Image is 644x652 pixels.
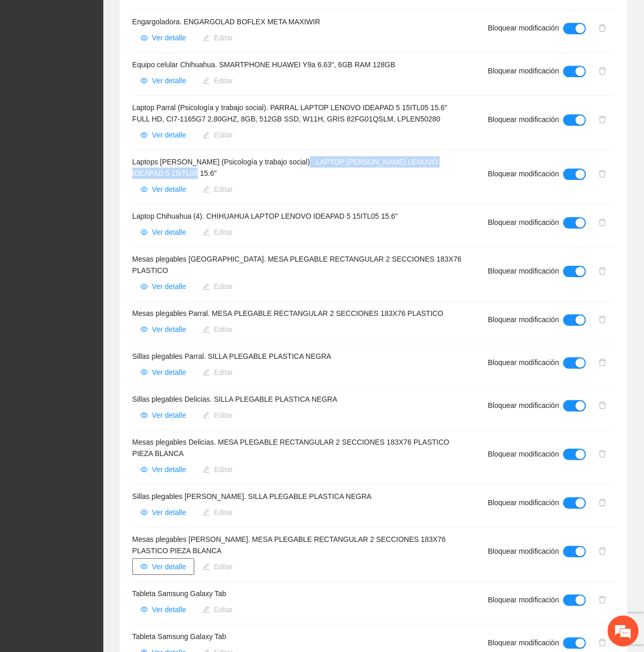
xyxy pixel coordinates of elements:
[194,29,241,46] button: editEditar
[152,129,186,141] span: Ver detalle
[594,214,611,231] button: delete
[132,491,463,502] h4: Sillas plegables [PERSON_NAME]. SILLA PLEGABLE PLASTICA NEGRA
[594,63,611,79] button: delete
[132,278,194,295] button: eyeVer detalle
[594,111,611,128] button: delete
[594,311,611,328] button: delete
[194,127,241,143] button: editEditar
[152,226,186,238] span: Ver detalle
[152,367,186,378] span: Ver detalle
[594,446,611,462] button: delete
[152,561,186,572] span: Ver detalle
[488,596,559,604] span: Bloquear modificación
[488,115,559,124] span: Bloquear modificación
[194,181,241,198] button: editEditar
[488,498,559,507] span: Bloquear modificación
[132,156,463,179] h4: Laptops [PERSON_NAME] (Psicología y trabajo social) . LAPTOP [PERSON_NAME] LENOVO IDEAPAD 5 15ITL...
[594,397,611,414] button: delete
[132,407,194,423] button: eyeVer detalle
[141,229,148,237] span: eye
[488,24,559,32] span: Bloquear modificación
[132,364,194,381] button: eyeVer detalle
[194,461,241,478] button: editEditar
[488,450,559,458] span: Bloquear modificación
[594,494,611,511] button: delete
[152,184,186,195] span: Ver detalle
[488,547,559,555] span: Bloquear modificación
[488,315,559,324] span: Bloquear modificación
[170,5,194,30] div: Minimizar ventana de chat en vivo
[132,461,194,478] button: eyeVer detalle
[132,436,463,459] h4: Mesas plegables Delicias. MESA PLEGABLE RECTANGULAR 2 SECCIONES 183X76 PLASTICO PIEZA BLANCA
[594,263,611,279] button: delete
[488,401,559,410] span: Bloquear modificación
[132,588,463,599] h4: Tableta Samsung Galaxy Tab
[488,67,559,75] span: Bloquear modificación
[152,464,186,475] span: Ver detalle
[132,631,463,642] h4: Tableta Samsung Galaxy Tab
[60,138,143,242] span: Estamos en línea.
[194,601,241,618] button: editEditar
[152,324,186,335] span: Ver detalle
[488,267,559,275] span: Bloquear modificación
[132,59,463,70] h4: Equipo celular Chihuahua. SMARTPHONE HUAWEI Y9a 6.63", 6GB RAM 128GB
[141,131,148,140] span: eye
[132,72,194,89] button: eyeVer detalle
[141,77,148,85] span: eye
[152,604,186,615] span: Ver detalle
[194,321,241,338] button: editEditar
[132,351,463,362] h4: Sillas plegables Parral. SILLA PLEGABLE PLASTICA NEGRA
[141,412,148,420] span: eye
[141,186,148,194] span: eye
[594,634,611,651] button: delete
[132,558,194,575] button: eyeVer detalle
[132,210,463,222] h4: Laptop Chihuahua (4). CHIHUAHUA LAPTOP LENOVO IDEAPAD 5 15ITL05 15.6"
[488,639,559,647] span: Bloquear modificación
[132,29,194,46] button: eyeVer detalle
[141,283,148,291] span: eye
[132,127,194,143] button: eyeVer detalle
[132,601,194,618] button: eyeVer detalle
[132,253,463,276] h4: Mesas plegables [GEOGRAPHIC_DATA]. MESA PLEGABLE RECTANGULAR 2 SECCIONES 183X76 PLASTICO
[152,507,186,518] span: Ver detalle
[594,543,611,559] button: delete
[152,281,186,292] span: Ver detalle
[132,534,463,556] h4: Mesas plegables [PERSON_NAME]. MESA PLEGABLE RECTANGULAR 2 SECCIONES 183X76 PLASTICO PIEZA BLANCA
[132,102,463,125] h4: Laptop Parral (Psicología y trabajo social). PARRAL LAPTOP LENOVO IDEAPAD 5 15ITL05 15.6" FULL HD...
[141,509,148,517] span: eye
[54,53,174,66] div: Chatee con nosotros ahora
[132,321,194,338] button: eyeVer detalle
[194,224,241,240] button: editEditar
[132,224,194,240] button: eyeVer detalle
[132,308,463,319] h4: Mesas plegables Parral. MESA PLEGABLE RECTANGULAR 2 SECCIONES 183X76 PLASTICO
[194,558,241,575] button: editEditar
[132,16,463,27] h4: Engargoladora. ENGARGOLAD BOFLEX META MAXIWIR
[132,393,463,405] h4: Sillas plegables Delicias. SILLA PLEGABLE PLASTICA NEGRA
[152,75,186,86] span: Ver detalle
[141,466,148,474] span: eye
[194,504,241,521] button: editEditar
[594,165,611,182] button: delete
[132,181,194,198] button: eyeVer detalle
[194,407,241,423] button: editEditar
[488,170,559,178] span: Bloquear modificación
[152,32,186,43] span: Ver detalle
[194,278,241,295] button: editEditar
[488,218,559,226] span: Bloquear modificación
[194,364,241,381] button: editEditar
[141,563,148,571] span: eye
[194,72,241,89] button: editEditar
[152,410,186,421] span: Ver detalle
[141,369,148,377] span: eye
[5,282,197,319] textarea: Escriba su mensaje y pulse “Intro”
[594,354,611,371] button: delete
[141,326,148,334] span: eye
[488,358,559,367] span: Bloquear modificación
[141,34,148,42] span: eye
[141,606,148,614] span: eye
[594,592,611,608] button: delete
[594,20,611,36] button: delete
[132,504,194,521] button: eyeVer detalle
